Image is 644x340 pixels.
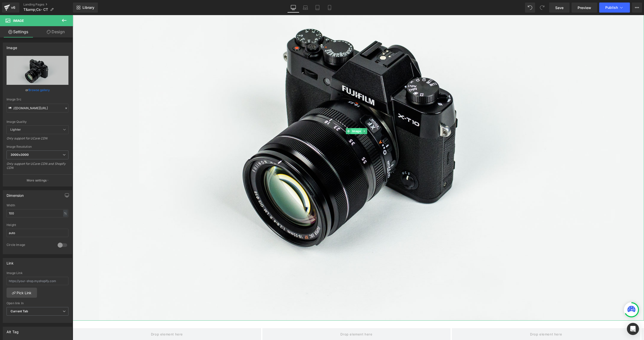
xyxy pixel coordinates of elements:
[605,6,618,10] span: Publish
[555,5,563,10] span: Save
[627,323,639,335] div: Open Intercom Messenger
[83,5,94,10] span: Library
[63,210,68,217] div: %
[37,26,74,37] a: Design
[289,113,294,119] a: Expand / Collapse
[7,288,37,298] a: Pick Link
[7,136,68,144] div: Only support for UCare CDN
[23,3,73,7] a: Landing Pages
[537,3,547,13] button: Redo
[578,5,591,10] span: Preview
[7,271,68,275] div: Image Link
[2,3,19,13] a: v6
[324,3,336,13] a: Mobile
[7,145,68,148] div: Image Resolution
[7,327,19,334] div: Alt Tag
[278,113,289,119] span: Image
[299,3,311,13] a: Laptop
[3,174,72,186] button: More settings
[28,86,50,94] a: Browse gallery
[7,104,68,112] input: Link
[7,43,17,50] div: Image
[7,204,68,207] div: Width
[599,3,630,13] button: Publish
[27,178,47,183] p: More settings
[10,128,21,131] b: Lighter
[11,309,28,313] b: Current Tab
[73,3,98,13] a: New Library
[7,120,68,124] div: Image Quality
[572,3,597,13] a: Preview
[23,8,48,12] span: T&amp;Cs- CT
[13,19,24,23] span: Image
[7,277,68,285] input: https://your-shop.myshopify.com
[10,4,16,11] div: v6
[7,162,68,173] div: Only support for UCare CDN and Shopify CDN
[7,209,68,217] input: auto
[311,3,324,13] a: Tablet
[7,258,14,265] div: Link
[7,229,68,237] input: auto
[7,223,68,227] div: Height
[287,3,299,13] a: Desktop
[7,191,24,198] div: Dimension
[7,243,53,248] div: Circle Image
[632,3,642,13] button: More
[7,87,68,93] div: or
[7,301,68,305] div: Open link In
[7,98,68,101] div: Image Src
[525,3,535,13] button: Undo
[11,153,29,157] b: 3000x3000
